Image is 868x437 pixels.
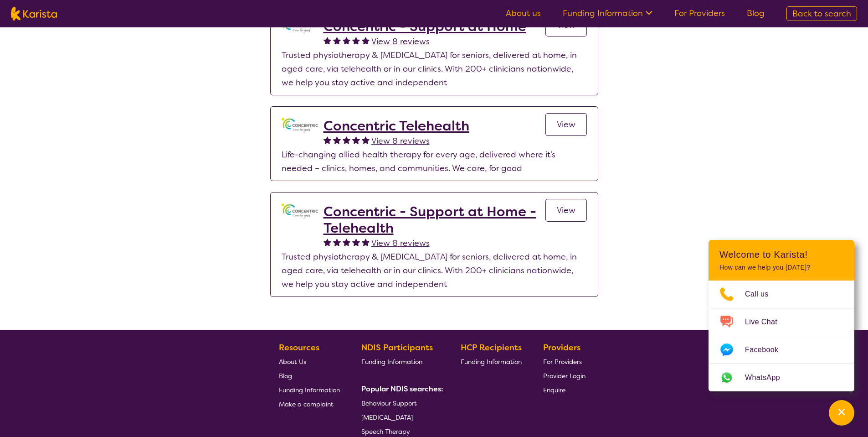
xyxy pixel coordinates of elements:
b: Popular NDIS searches: [361,384,443,394]
span: WhatsApp [745,371,791,385]
img: fullstar [352,36,360,44]
a: For Providers [543,354,586,369]
a: View 8 reviews [371,35,430,48]
img: fullstar [333,238,341,246]
b: NDIS Participants [361,342,433,353]
a: Funding Information [279,383,340,397]
img: Karista logo [11,7,57,21]
a: Provider Login [543,369,586,383]
p: How can we help you [DATE]? [719,264,843,271]
span: Funding Information [361,358,422,366]
a: Funding Information [563,8,652,19]
b: HCP Recipients [461,342,522,353]
img: fullstar [333,136,341,144]
img: fullstar [362,136,370,144]
h2: Welcome to Karista! [719,249,843,260]
img: fullstar [324,36,331,44]
span: Back to search [792,8,851,19]
span: Live Chat [745,315,788,329]
a: Concentric Telehealth [324,118,469,134]
a: About Us [279,354,340,369]
a: View [545,199,587,222]
span: Facebook [745,343,789,357]
span: About Us [279,358,306,366]
span: View [557,119,575,130]
img: fullstar [343,238,350,246]
img: fullstar [324,136,331,144]
img: fullstar [343,36,350,44]
span: Make a complaint [279,400,334,408]
a: View 8 reviews [371,236,430,250]
b: Providers [543,342,580,353]
a: About us [506,8,541,19]
span: Funding Information [279,386,340,394]
a: [MEDICAL_DATA] [361,410,440,424]
span: View 8 reviews [371,135,430,146]
ul: Choose channel [709,281,854,391]
img: fullstar [362,36,370,44]
span: Call us [745,287,780,301]
a: View 8 reviews [371,134,430,148]
a: Funding Information [461,354,522,369]
span: View 8 reviews [371,36,430,47]
img: fullstar [352,238,360,246]
a: Funding Information [361,354,440,369]
a: Make a complaint [279,397,340,411]
p: Trusted physiotherapy & [MEDICAL_DATA] for seniors, delivered at home, in aged care, via teleheal... [282,250,587,291]
a: Blog [279,369,340,383]
a: Back to search [786,6,857,21]
a: View [545,113,587,136]
img: fullstar [352,136,360,144]
span: Behaviour Support [361,399,417,407]
span: [MEDICAL_DATA] [361,413,413,421]
img: h3dfvoetcbe6d57qsjjs.png [282,203,318,218]
a: Blog [747,8,765,19]
img: fullstar [324,238,331,246]
span: Provider Login [543,372,586,380]
span: Funding Information [461,358,522,366]
a: Concentric - Support at Home - Telehealth [324,203,545,236]
span: Blog [279,372,292,380]
p: Trusted physiotherapy & [MEDICAL_DATA] for seniors, delivered at home, in aged care, via teleheal... [282,48,587,89]
span: View [557,205,575,216]
p: Life-changing allied health therapy for every age, delivered where it’s needed – clinics, homes, ... [282,148,587,175]
b: Resources [279,342,319,353]
span: Enquire [543,386,565,394]
div: Channel Menu [709,240,854,391]
button: Channel Menu [829,400,854,426]
img: gbybpnyn6u9ix5kguem6.png [282,118,318,133]
img: fullstar [343,136,350,144]
a: For Providers [674,8,725,19]
span: View 8 reviews [371,238,430,249]
a: Web link opens in a new tab. [709,364,854,391]
img: fullstar [333,36,341,44]
img: fullstar [362,238,370,246]
a: Enquire [543,383,586,397]
a: Behaviour Support [361,396,440,410]
span: Speech Therapy [361,427,410,436]
span: For Providers [543,358,582,366]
